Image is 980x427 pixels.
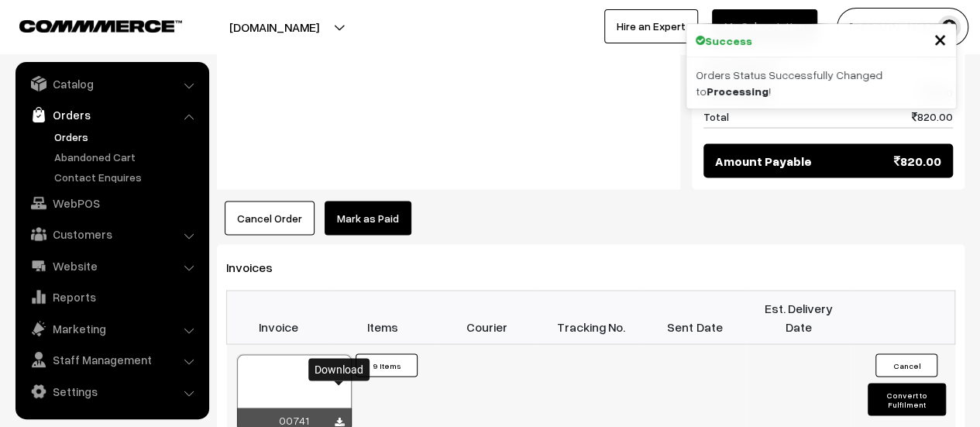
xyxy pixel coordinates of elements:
a: Customers [19,220,204,248]
a: Catalog [19,70,204,98]
a: My Subscription [712,9,817,43]
a: Website [19,252,204,280]
a: Orders [19,101,204,129]
a: COMMMERCE [19,15,155,34]
a: Hire an Expert [604,9,698,43]
div: Orders Status Successfully Changed to ! [686,57,956,108]
img: COMMMERCE [19,20,182,32]
a: Contact Enquires [50,169,204,185]
a: Orders [50,129,204,145]
span: × [934,24,947,53]
span: 820.00 [912,108,953,124]
a: Mark as Paid [325,201,411,235]
strong: Success [705,33,752,49]
th: Est. Delivery Date [747,291,851,343]
span: Amount Payable [715,151,812,170]
th: Tracking No. [538,291,642,343]
a: Settings [19,377,204,405]
a: Staff Management [19,346,204,374]
span: 820.00 [894,151,941,170]
button: Close [934,27,947,50]
a: Reports [19,283,204,311]
th: Invoice [227,291,331,343]
button: Cancel [875,353,937,377]
button: Convert to Fulfilment [868,383,945,415]
th: Items [331,291,435,343]
button: Cancel Order [225,201,315,235]
span: Total [703,108,729,124]
a: WebPOS [19,189,204,217]
button: 9 Items [356,353,418,377]
button: [DOMAIN_NAME] [175,8,373,46]
strong: Processing [707,84,769,98]
span: Invoices [226,259,291,274]
th: Courier [435,291,538,343]
img: user [937,15,961,39]
div: Download [308,358,370,381]
button: [PERSON_NAME] [837,8,968,46]
a: Abandoned Cart [50,149,204,165]
th: Sent Date [643,291,747,343]
a: Marketing [19,315,204,343]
